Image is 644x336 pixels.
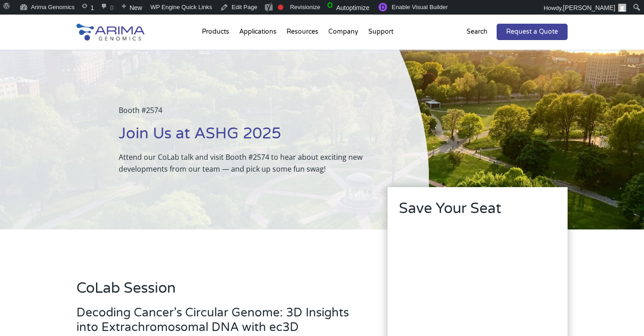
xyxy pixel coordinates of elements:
p: Attend our CoLab talk and visit Booth #2574 to hear about exciting new developments from our team... [119,151,383,175]
span: [PERSON_NAME] [563,4,615,11]
img: Arima-Genomics-logo [76,24,145,41]
p: Booth #2574 [119,104,383,123]
p: Search [467,26,488,38]
h1: Join Us at ASHG 2025 [119,123,383,151]
div: Focus keyphrase not set [278,5,283,10]
a: Request a Quote [497,24,568,40]
h2: Save Your Seat [399,199,556,226]
h2: CoLab Session [76,278,360,305]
